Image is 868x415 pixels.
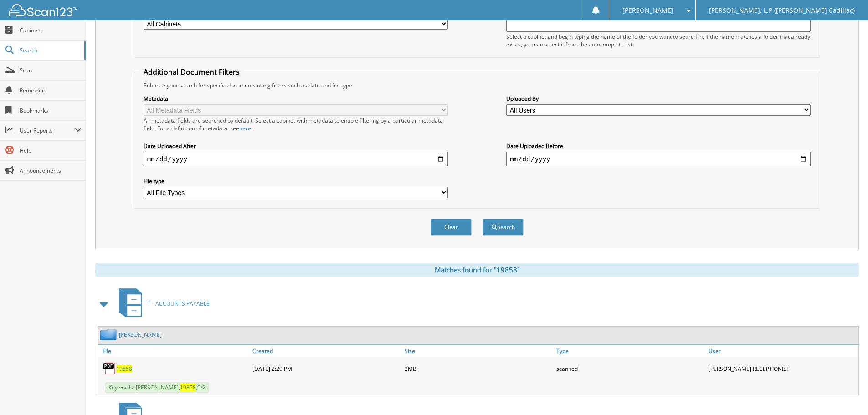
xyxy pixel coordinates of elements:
[250,345,402,357] a: Created
[20,127,75,134] span: User Reports
[144,177,448,185] label: File type
[554,359,706,378] div: scanned
[239,124,251,132] a: here
[100,329,119,340] img: folder2.png
[506,142,811,150] label: Date Uploaded Before
[9,4,77,16] img: scan123-logo-white.svg
[506,33,811,48] div: Select a cabinet and begin typing the name of the folder you want to search in. If the name match...
[20,67,81,74] span: Scan
[402,359,555,378] div: 2MB
[483,219,524,236] button: Search
[113,286,210,322] a: T - ACCOUNTS PAYABLE
[105,382,209,393] span: Keywords: [PERSON_NAME], ,9/2
[706,359,858,378] div: [PERSON_NAME] RECEPTIONIST
[103,362,116,375] img: PDF.png
[431,219,472,236] button: Clear
[822,371,868,415] iframe: Chat Widget
[95,263,859,277] div: Matches found for "19858"
[20,46,80,54] span: Search
[20,87,81,94] span: Reminders
[144,95,448,102] label: Metadata
[119,331,162,338] a: [PERSON_NAME]
[706,345,858,357] a: User
[180,384,196,391] span: 19858
[554,345,706,357] a: Type
[20,107,81,114] span: Bookmarks
[116,365,132,373] a: 19858
[506,95,811,102] label: Uploaded By
[144,117,448,132] div: All metadata fields are searched by default. Select a cabinet with metadata to enable filtering b...
[144,142,448,150] label: Date Uploaded After
[139,67,244,77] legend: Additional Document Filters
[98,345,250,357] a: File
[506,152,811,166] input: end
[139,82,815,89] div: Enhance your search for specific documents using filters such as date and file type.
[148,300,210,307] span: T - ACCOUNTS PAYABLE
[144,152,448,166] input: start
[622,8,673,13] span: [PERSON_NAME]
[20,167,81,174] span: Announcements
[20,147,81,154] span: Help
[402,345,555,357] a: Size
[20,26,81,34] span: Cabinets
[709,8,855,13] span: [PERSON_NAME], L.P ([PERSON_NAME] Cadillac)
[250,359,402,378] div: [DATE] 2:29 PM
